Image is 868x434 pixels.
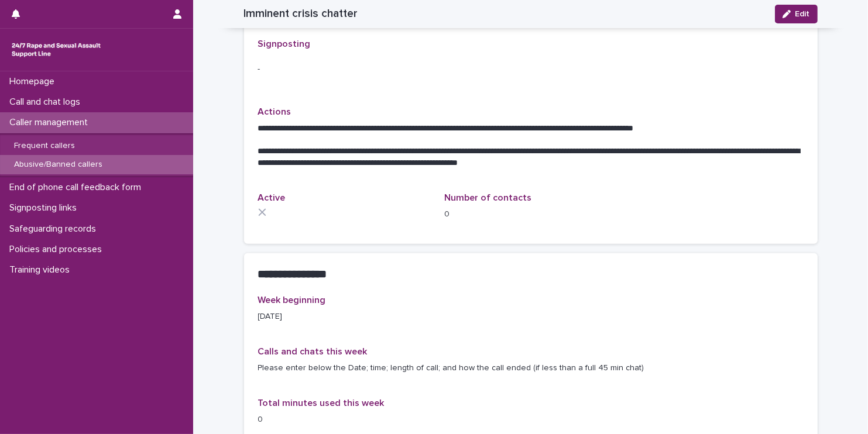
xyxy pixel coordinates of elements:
[5,97,90,108] p: Call and chat logs
[258,193,286,202] span: Active
[5,117,97,128] p: Caller management
[775,5,818,23] button: Edit
[444,193,531,202] span: Number of contacts
[258,362,804,374] p: Please enter below the Date; time; length of call; and how the call ended (if less than a full 45...
[5,202,86,213] p: Signposting links
[5,182,150,193] p: End of phone call feedback form
[5,264,79,275] p: Training videos
[258,398,385,408] span: Total minutes used this week
[244,7,358,20] h2: Imminent crisis chatter
[258,63,804,75] p: -
[258,347,368,356] span: Calls and chats this week
[258,295,326,305] span: Week beginning
[258,39,311,49] span: Signposting
[795,10,810,18] span: Edit
[5,141,84,151] p: Frequent callers
[5,160,112,170] p: Abusive/Banned callers
[258,107,291,116] span: Actions
[5,223,105,235] p: Safeguarding records
[9,38,103,61] img: rhQMoQhaT3yELyF149Cw
[258,311,431,323] p: [DATE]
[258,414,431,426] p: 0
[444,208,617,221] p: 0
[5,244,111,255] p: Policies and processes
[5,76,64,87] p: Homepage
